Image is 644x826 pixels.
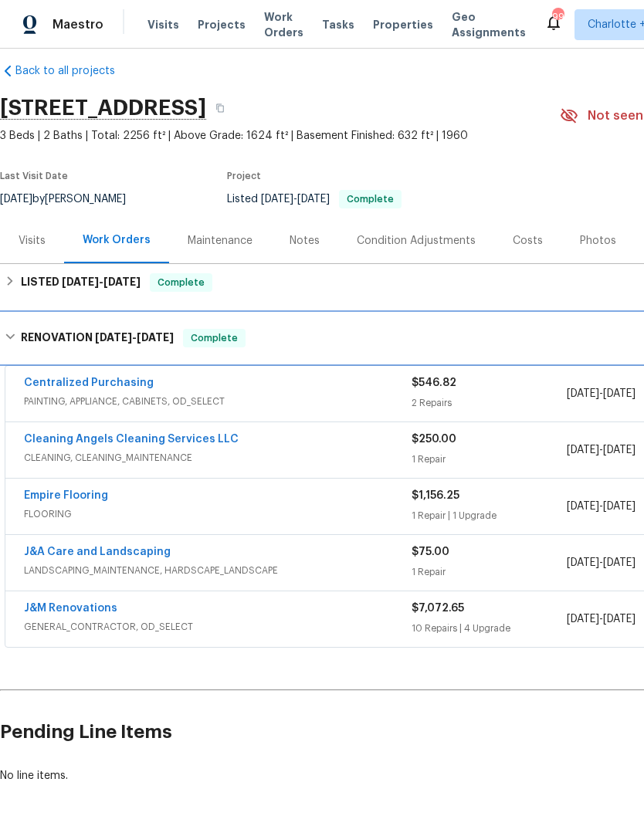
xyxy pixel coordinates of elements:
span: $75.00 [412,547,449,557]
a: Cleaning Angels Cleaning Services LLC [24,434,239,445]
span: [DATE] [95,332,132,343]
div: Costs [513,233,543,249]
span: - [567,386,636,401]
div: 1 Repair [412,564,567,580]
a: J&A Care and Landscaping [24,547,171,557]
span: - [567,442,636,458]
span: [DATE] [103,276,141,287]
span: PAINTING, APPLIANCE, CABINETS, OD_SELECT [24,394,412,409]
span: Complete [341,195,400,204]
span: [DATE] [603,445,636,455]
div: Condition Adjustments [357,233,476,249]
span: GENERAL_CONTRACTOR, OD_SELECT [24,619,412,635]
span: Complete [151,275,211,290]
span: Maestro [53,17,103,32]
span: FLOORING [24,506,412,522]
span: [DATE] [137,332,174,343]
span: $250.00 [412,434,456,445]
button: Copy Address [206,94,234,122]
span: [DATE] [603,388,636,399]
span: [DATE] [603,501,636,512]
h6: LISTED [21,273,141,292]
div: 10 Repairs | 4 Upgrade [412,621,567,636]
div: Photos [580,233,616,249]
span: - [567,499,636,514]
span: [DATE] [62,276,99,287]
div: 99 [552,9,563,25]
span: [DATE] [567,557,599,568]
span: [DATE] [567,614,599,625]
div: 1 Repair [412,452,567,467]
span: [DATE] [567,388,599,399]
div: Notes [290,233,320,249]
span: - [95,332,174,343]
span: Tasks [322,19,354,30]
a: Centralized Purchasing [24,377,154,388]
a: J&M Renovations [24,603,117,614]
span: $1,156.25 [412,490,459,501]
div: Work Orders [83,232,151,248]
span: $7,072.65 [412,603,464,614]
a: Empire Flooring [24,490,108,501]
span: [DATE] [297,194,330,205]
span: CLEANING, CLEANING_MAINTENANCE [24,450,412,465]
span: $546.82 [412,377,456,388]
span: Properties [373,17,433,32]
span: Complete [185,330,244,346]
span: - [62,276,141,287]
span: [DATE] [261,194,293,205]
span: LANDSCAPING_MAINTENANCE, HARDSCAPE_LANDSCAPE [24,563,412,578]
div: Maintenance [188,233,253,249]
span: - [567,555,636,570]
span: Project [227,171,261,181]
span: [DATE] [603,557,636,568]
div: Visits [19,233,46,249]
span: Listed [227,194,402,205]
span: Projects [198,17,246,32]
span: - [567,611,636,627]
span: [DATE] [603,614,636,625]
span: Geo Assignments [452,9,526,40]
span: [DATE] [567,445,599,455]
div: 2 Repairs [412,395,567,411]
span: [DATE] [567,501,599,512]
span: - [261,194,330,205]
span: Visits [147,17,179,32]
div: 1 Repair | 1 Upgrade [412,508,567,523]
span: Work Orders [264,9,303,40]
h6: RENOVATION [21,329,174,347]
